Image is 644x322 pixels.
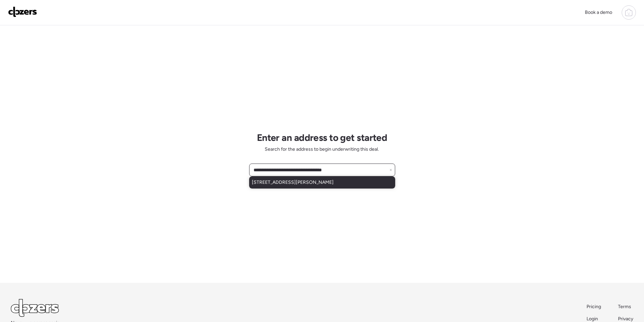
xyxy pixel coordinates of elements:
[587,316,598,322] span: Login
[618,316,633,322] span: Privacy
[618,304,631,309] span: Terms
[257,132,387,143] h1: Enter an address to get started
[585,9,612,15] span: Book a demo
[252,179,334,186] span: [STREET_ADDRESS][PERSON_NAME]
[8,6,37,17] img: Logo
[11,299,59,317] img: Logo Light
[618,303,633,310] a: Terms
[587,304,601,309] span: Pricing
[587,303,602,310] a: Pricing
[265,146,379,153] span: Search for the address to begin underwriting this deal.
